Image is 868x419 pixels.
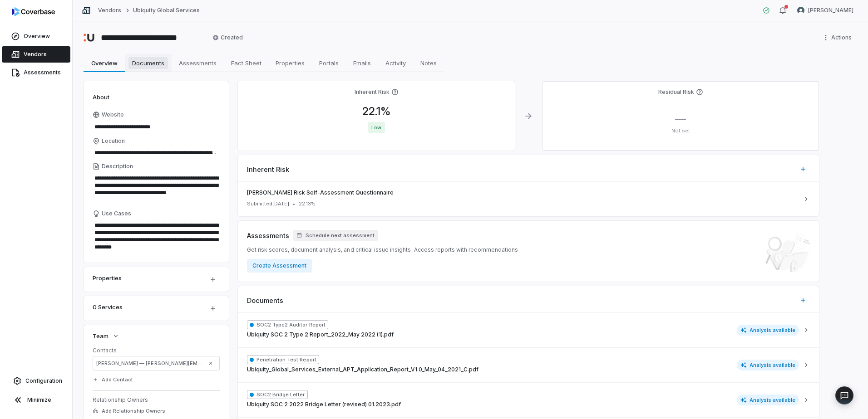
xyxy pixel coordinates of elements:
[102,408,165,414] span: Add Relationship Owners
[350,57,375,69] span: Emails
[102,111,124,118] span: Website
[737,325,799,336] span: Analysis available
[12,7,55,16] img: logo-D7KZi-bG.svg
[293,200,295,207] span: •
[247,189,799,196] span: [PERSON_NAME] Risk Self-Assessment Questionnaire
[797,7,804,14] img: Estefanie Brown avatar
[272,57,308,69] span: Properties
[96,360,202,367] span: [PERSON_NAME] — [PERSON_NAME][EMAIL_ADDRESS][DOMAIN_NAME]
[102,163,133,170] span: Description
[355,88,390,96] h4: Inherent Risk
[93,121,204,133] input: Website
[296,195,318,212] button: 22.13%
[737,395,799,405] span: Analysis available
[102,137,125,145] span: Location
[27,396,51,404] span: Minimize
[4,373,69,389] a: Configuration
[2,28,70,44] a: Overview
[792,4,859,17] button: Estefanie Brown avatar[PERSON_NAME]
[247,296,283,305] span: Documents
[24,69,61,76] span: Assessments
[658,88,694,96] h4: Residual Risk
[128,57,168,69] span: Documents
[238,313,819,347] button: SOC2 Type2 Auditor ReportUbiquity SOC 2 Type 2 Report_2022_May 2022 (1).pdfAnalysis available
[238,182,819,216] a: [PERSON_NAME] Risk Self-Assessment QuestionnaireSubmitted[DATE]•22.13%
[93,396,220,404] dt: Relationship Owners
[93,347,220,354] dt: Contacts
[238,347,819,382] button: Penetration Test ReportUbiquity_Global_Services_External_APT_Application_Report_V1.0_May_04_2021_...
[93,93,109,101] span: About
[299,200,316,207] span: 22.13 %
[549,127,812,134] p: Not set
[316,57,342,69] span: Portals
[306,232,375,239] span: Schedule next assessment
[417,57,440,69] span: Notes
[247,165,289,174] span: Inherent Risk
[247,355,319,364] span: Penetration Test Report
[247,401,401,408] span: Ubiquity SOC 2 2022 Bridge Letter (revised) 01.2023.pdf
[247,390,308,399] span: SOC2 Bridge Letter
[808,7,853,14] span: [PERSON_NAME]
[368,122,385,133] span: Low
[102,210,131,217] span: Use Cases
[24,51,47,58] span: Vendors
[2,64,70,81] a: Assessments
[737,360,799,370] span: Analysis available
[675,112,686,125] span: —
[362,105,391,118] span: 22.1 %
[93,219,220,253] textarea: Use Cases
[247,366,478,373] span: Ubiquity_Global_Services_External_APT_Application_Report_V1.0_May_04_2021_C.pdf
[93,332,108,340] span: Team
[90,328,122,344] button: Team
[819,31,857,44] button: More actions
[175,57,220,69] span: Assessments
[24,33,50,40] span: Overview
[247,259,312,273] button: Create Assessment
[88,57,121,69] span: Overview
[247,231,289,240] span: Assessments
[382,57,409,69] span: Activity
[227,57,265,69] span: Fact Sheet
[98,7,121,14] a: Vendors
[247,320,328,329] span: SOC2 Type2 Auditor Report
[293,230,378,241] button: Schedule next assessment
[212,34,243,41] span: Created
[25,377,62,385] span: Configuration
[247,200,289,207] span: Submitted [DATE]
[93,146,220,159] input: Location
[93,172,220,206] textarea: Description
[133,7,200,14] a: Ubiquity Global Services
[238,382,819,417] button: SOC2 Bridge LetterUbiquity SOC 2 2022 Bridge Letter (revised) 01.2023.pdfAnalysis available
[247,246,518,253] span: Get risk scores, document analysis, and critical issue insights. Access reports with recommendations
[4,391,69,409] button: Minimize
[247,331,394,338] span: Ubiquity SOC 2 Type 2 Report_2022_May 2022 (1).pdf
[2,46,70,63] a: Vendors
[90,371,136,388] button: Add Contact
